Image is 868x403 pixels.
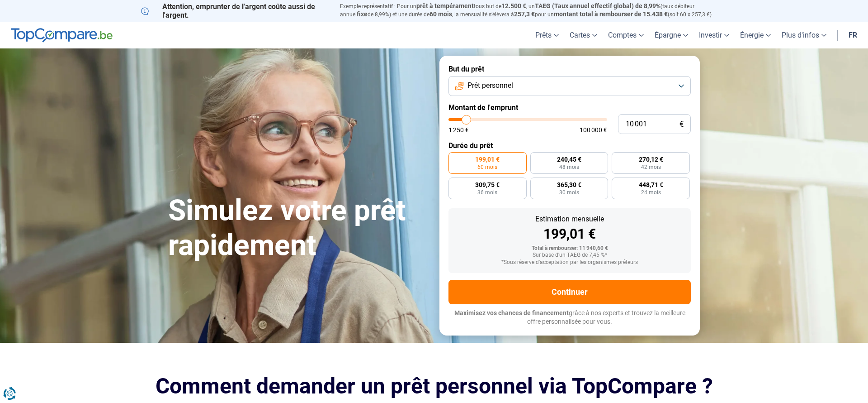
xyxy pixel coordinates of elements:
label: Durée du prêt [448,141,691,150]
span: 30 mois [559,190,579,195]
div: Estimation mensuelle [456,216,684,223]
span: 365,30 € [557,182,581,188]
div: *Sous réserve d'acceptation par les organismes prêteurs [456,259,684,266]
div: Total à rembourser: 11 940,60 € [456,245,684,252]
span: 36 mois [477,190,497,195]
span: 60 mois [477,164,497,170]
img: TopCompare [11,28,113,43]
a: Comptes [603,22,649,48]
span: montant total à rembourser de 15.438 € [554,10,668,18]
span: 1 250 € [448,127,469,133]
span: 270,12 € [639,156,663,163]
h2: Comment demander un prêt personnel via TopCompare ? [141,374,727,398]
p: grâce à nos experts et trouvez la meilleure offre personnalisée pour vous. [448,309,691,326]
span: 100 000 € [580,127,607,133]
a: Investir [693,22,735,48]
span: prêt à tempérament [416,2,474,10]
span: € [679,120,684,128]
div: 199,01 € [456,227,684,241]
span: 240,45 € [557,156,581,163]
p: Exemple représentatif : Pour un tous but de , un (taux débiteur annuel de 8,99%) et une durée de ... [340,2,727,19]
span: 48 mois [559,164,579,170]
span: fixe [357,10,368,18]
h1: Simulez votre prêt rapidement [168,193,429,263]
a: Énergie [735,22,776,48]
span: 24 mois [641,190,661,195]
span: 12.500 € [501,2,526,10]
span: 309,75 € [475,182,500,188]
span: 448,71 € [639,182,663,188]
div: Sur base d'un TAEG de 7,45 %* [456,252,684,259]
a: fr [843,22,863,48]
p: Attention, emprunter de l'argent coûte aussi de l'argent. [141,2,329,19]
a: Cartes [564,22,603,48]
a: Épargne [649,22,693,48]
span: Prêt personnel [467,81,513,91]
button: Continuer [448,280,691,304]
span: 199,01 € [475,156,500,163]
a: Plus d'infos [776,22,832,48]
span: 257,3 € [514,10,535,18]
span: Maximisez vos chances de financement [454,309,569,317]
a: Prêts [530,22,564,48]
label: But du prêt [448,65,691,73]
button: Prêt personnel [448,76,691,96]
label: Montant de l'emprunt [448,103,691,112]
span: TAEG (Taux annuel effectif global) de 8,99% [535,2,660,10]
span: 42 mois [641,164,661,170]
span: 60 mois [429,10,452,18]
